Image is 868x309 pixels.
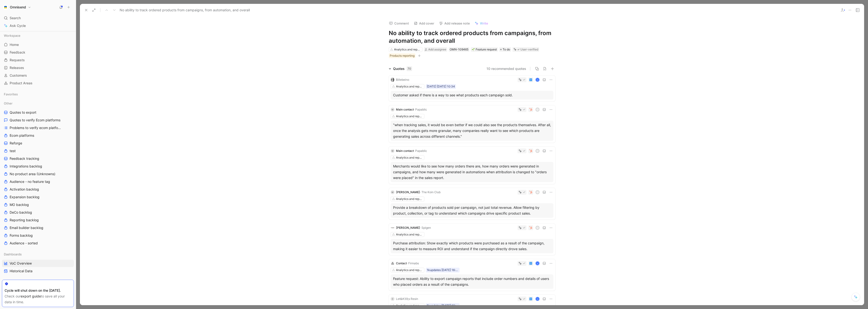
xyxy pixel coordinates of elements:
[396,77,409,82] div: Billebeino
[2,4,32,11] button: OmnisendOmnisend
[10,225,43,230] span: Email builder backlog
[472,47,497,52] div: Feature request
[420,190,440,194] span: · The Koin Club
[2,209,74,216] a: DeCo backlog
[2,117,74,124] a: Quotes to verify Ecom platforms
[10,110,36,115] span: Quotes to export
[10,73,27,78] span: Customers
[2,56,74,64] a: Requests
[396,108,414,111] span: Main contact
[2,232,74,239] a: Forms backlog
[4,33,20,38] span: Workspace
[393,122,551,139] div: "when tracking sales, it would be even better if we could also see the products themselves. After...
[4,92,18,97] span: Favorites
[2,100,74,107] div: Other
[10,187,39,192] span: Activation backlog
[10,218,39,222] span: Reporting backlog
[10,81,32,86] span: Product Areas
[414,108,427,111] span: · Papablic
[2,278,74,286] div: Sanity
[396,261,407,265] span: Contact
[2,41,74,48] a: Home
[5,288,71,293] div: Cycle will shut down on the [DATE].
[391,297,395,301] div: C
[2,216,74,224] a: Reporting backlog
[536,191,539,194] div: M
[10,125,62,130] span: Problems to verify ecom platforms
[10,50,25,55] span: Feedback
[420,226,431,229] span: · Spigen
[10,148,16,153] span: test
[396,197,423,201] div: Analytics and reports
[2,260,74,267] a: VoC Overview
[536,297,539,300] div: K
[396,232,423,237] div: Analytics and reports
[2,14,74,22] div: Search
[2,201,74,208] a: MO backlog
[10,15,21,21] span: Search
[393,276,551,287] div: Feature request: Ability to export campaign reports that include order numbers and details of use...
[10,233,33,238] span: Forms backlog
[394,47,421,52] div: Analytics and reports
[2,251,74,258] div: Dashboards
[393,205,551,216] div: Provide a breakdown of products sold per campaign, not just total revenue. Allow filtering by pro...
[393,163,551,181] div: Merchants would like to see how many orders there are, how many orders were generated in campaign...
[536,226,539,229] div: K
[396,149,414,153] span: Main contact
[2,132,74,139] a: Ecom platforms
[10,118,60,123] span: Quotes to verify Ecom platforms
[2,22,74,29] a: Ask Cycle
[10,23,26,29] span: Ask Cycle
[10,261,32,266] span: VoC Overview
[499,47,511,52] div: To do
[391,226,395,230] img: logo
[2,32,74,39] div: Workspace
[389,29,555,45] h1: No ability to track ordered products from campaigns, from automation, and overall
[396,226,420,229] span: [PERSON_NAME]
[2,193,74,201] a: Expansion backlog
[486,66,526,72] button: 10 recommended quotes
[396,114,423,119] div: Analytics and reports
[390,53,415,58] div: Products reporting
[414,149,427,153] span: · Papablic
[10,269,32,273] span: Historical Data
[10,164,42,169] span: Integrations backlog
[2,267,74,275] a: Historical Data
[2,109,74,116] a: Quotes to export
[428,48,446,51] span: Add assignee
[503,47,510,52] span: To do
[473,20,490,27] button: Write
[2,100,74,247] div: OtherQuotes to exportQuotes to verify Ecom platformsProblems to verify ecom platformsEcom platfor...
[536,149,539,152] div: D
[10,179,50,184] span: Audience - no feature tag
[2,163,74,170] a: Integrations backlog
[2,140,74,147] a: Reforge
[2,64,74,71] a: Releases
[393,66,412,72] div: Quotes
[412,20,436,27] button: Add cover
[536,262,539,265] div: K
[10,58,25,62] span: Requests
[10,42,19,47] span: Home
[2,186,74,193] a: Activation backlog
[10,5,26,9] h1: Omnisend
[396,84,423,89] div: Analytics and reports
[2,147,74,154] a: test
[10,65,24,70] span: Releases
[4,101,13,106] span: Other
[536,78,539,81] div: K
[2,224,74,231] a: Email builder backlog
[471,47,498,52] div: 🌱Feature request
[427,303,459,308] div: 1kupdates [DATE] 16:40
[10,141,22,146] span: Reforge
[396,268,423,272] div: Analytics and reports
[391,149,395,153] div: M
[10,210,32,215] span: DeCo backlog
[3,5,8,10] img: Omnisend
[5,293,71,305] div: Check our to save all your data in time.
[2,178,74,185] a: Audience - no feature tag
[427,84,455,89] div: [DATE] [DATE] 10:34
[396,190,420,194] span: [PERSON_NAME]
[2,72,74,79] a: Customers
[10,156,39,161] span: Feedback tracking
